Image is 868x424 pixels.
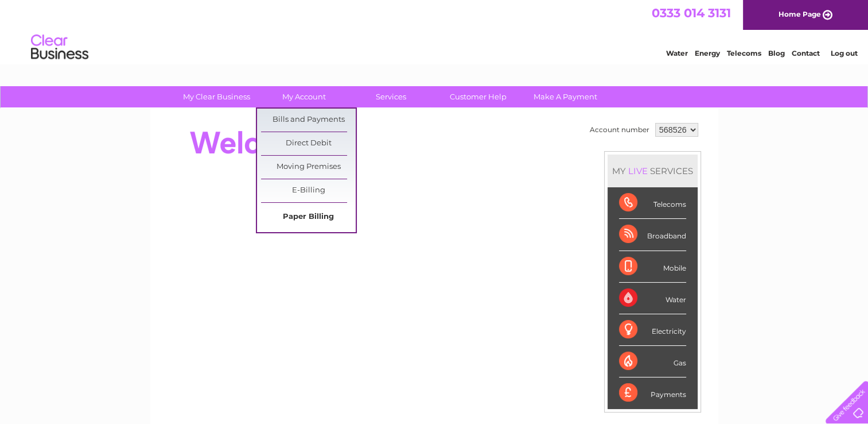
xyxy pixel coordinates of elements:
div: Telecoms [619,187,686,219]
div: MY SERVICES [608,155,698,187]
a: Make A Payment [518,86,613,107]
a: Telecoms [727,49,761,57]
div: Broadband [619,219,686,250]
a: Services [344,86,438,107]
div: Water [619,283,686,314]
a: Blog [768,49,785,57]
div: LIVE [626,165,650,176]
a: Energy [695,49,720,57]
a: E-Billing [261,179,356,202]
a: Direct Debit [261,132,356,155]
a: Customer Help [431,86,526,107]
a: Paper Billing [261,206,356,229]
a: My Clear Business [169,86,264,107]
a: Log out [830,49,857,57]
a: My Account [256,86,351,107]
img: logo.png [30,30,89,65]
a: Contact [792,49,820,57]
div: Clear Business is a trading name of Verastar Limited (registered in [GEOGRAPHIC_DATA] No. 3667643... [164,6,706,56]
div: Electricity [619,314,686,346]
div: Payments [619,377,686,408]
a: 0333 014 3131 [652,6,731,20]
a: Water [666,49,688,57]
td: Account number [587,120,652,140]
a: Moving Premises [261,156,356,179]
a: Bills and Payments [261,109,356,132]
div: Mobile [619,251,686,283]
div: Gas [619,346,686,377]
